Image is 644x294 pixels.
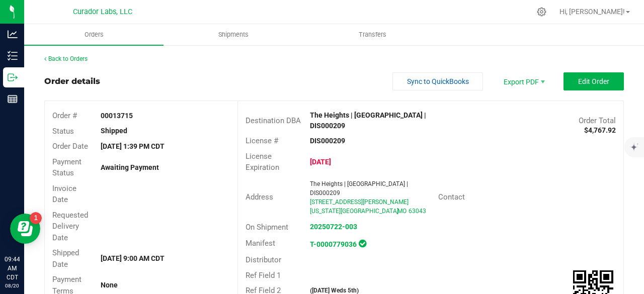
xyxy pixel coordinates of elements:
[359,238,366,249] span: In Sync
[310,287,359,294] strong: ([DATE] Weds 5th)
[5,282,20,289] p: 08/20
[101,254,165,262] strong: [DATE] 9:00 AM CDT
[205,30,262,39] span: Shipments
[584,126,616,134] strong: $4,767.92
[52,248,79,269] span: Shipped Date
[52,127,74,136] span: Status
[246,192,273,202] span: Address
[101,142,165,150] strong: [DATE] 1:39 PM CDT
[101,112,133,120] strong: 00013715
[246,239,275,248] span: Manifest
[8,94,18,104] inline-svg: Reports
[5,255,20,282] p: 09:44 AM CDT
[579,116,616,125] span: Order Total
[397,208,407,215] span: MO
[71,30,117,39] span: Orders
[493,72,553,90] li: Export PDF
[24,24,164,45] a: Orders
[52,211,88,242] span: Requested Delivery Date
[310,111,426,130] strong: The Heights | [GEOGRAPHIC_DATA] | DIS000209
[246,223,288,232] span: On Shipment
[310,223,357,231] a: 20250722-003
[578,77,609,85] span: Edit Order
[409,208,426,215] span: 63043
[310,240,357,248] a: T-0000779036
[101,127,127,135] strong: Shipped
[407,77,469,85] span: Sync to QuickBooks
[310,158,331,166] strong: [DATE]
[164,24,303,45] a: Shipments
[8,72,18,82] inline-svg: Outbound
[392,72,483,90] button: Sync to QuickBooks
[303,24,442,45] a: Transfers
[310,180,408,197] span: The Heights | [GEOGRAPHIC_DATA] | DIS000209
[310,208,398,215] span: [US_STATE][GEOGRAPHIC_DATA]
[73,8,132,16] span: Curador Labs, LLC
[438,192,465,202] span: Contact
[246,136,278,145] span: License #
[30,212,42,224] iframe: Resource center unread badge
[101,281,118,289] strong: None
[52,142,88,151] span: Order Date
[44,55,88,62] a: Back to Orders
[101,163,159,171] strong: Awaiting Payment
[246,152,279,172] span: License Expiration
[52,184,76,205] span: Invoice Date
[44,75,100,87] div: Order details
[559,8,625,16] span: Hi, [PERSON_NAME]!
[10,214,40,244] iframe: Resource center
[535,7,548,17] div: Manage settings
[8,29,18,39] inline-svg: Analytics
[246,271,281,280] span: Ref Field 1
[52,111,77,120] span: Order #
[396,208,397,215] span: ,
[8,51,18,61] inline-svg: Inventory
[52,157,82,178] span: Payment Status
[246,116,301,125] span: Destination DBA
[563,72,624,90] button: Edit Order
[246,255,281,264] span: Distributor
[345,30,400,39] span: Transfers
[310,199,409,206] span: [STREET_ADDRESS][PERSON_NAME]
[310,137,345,145] strong: DIS000209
